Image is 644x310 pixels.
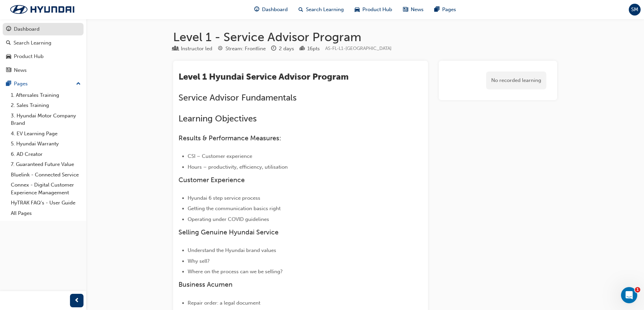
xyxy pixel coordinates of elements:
[188,300,260,306] span: Repair order: a legal document
[178,176,245,184] span: Customer Experience
[355,5,360,14] span: car-icon
[325,46,391,51] span: Learning resource code
[299,5,303,14] span: search-icon
[3,64,84,77] a: News
[429,3,461,17] a: pages-iconPages
[8,208,84,219] a: All Pages
[6,40,11,46] span: search-icon
[173,46,178,52] span: learningResourceType_INSTRUCTOR_LED-icon
[306,6,344,13] span: Search Learning
[271,45,294,53] div: Duration
[411,6,424,13] span: News
[434,5,439,14] span: pages-icon
[3,50,84,63] a: Product Hub
[8,159,84,170] a: 7. Guaranteed Future Value
[178,72,349,82] span: Level 1 Hyundai Service Advisor Program
[6,67,11,74] span: news-icon
[362,6,392,13] span: Product Hub
[307,45,320,53] div: 16 pts
[178,134,281,142] span: Results & Performance Measures:
[249,3,293,17] a: guage-iconDashboard
[631,6,638,13] span: SM
[8,111,84,129] a: 3. Hyundai Motor Company Brand
[188,247,276,253] span: Understand the Hyundai brand values
[218,46,223,52] span: target-icon
[188,216,269,222] span: Operating under COVID guidelines
[6,26,11,32] span: guage-icon
[271,46,276,52] span: clock-icon
[178,92,296,103] span: Service Advisor Fundamentals
[8,100,84,111] a: 2. Sales Training
[8,170,84,180] a: Bluelink - Connected Service
[8,198,84,208] a: HyTRAK FAQ's - User Guide
[6,81,11,87] span: pages-icon
[262,6,288,13] span: Dashboard
[188,195,260,201] span: Hyundai 6 step service process
[178,228,279,236] span: Selling Genuine Hyundai Service
[6,54,11,60] span: car-icon
[188,164,288,170] span: Hours – productivity, efficiency, utilisation
[442,6,456,13] span: Pages
[76,80,81,88] span: up-icon
[3,2,81,17] img: Trak
[8,149,84,160] a: 6. AD Creator
[279,45,294,53] div: 2 days
[398,3,429,17] a: news-iconNews
[225,45,266,53] div: Stream: Frontline
[218,45,266,53] div: Stream
[14,80,28,88] div: Pages
[181,45,212,53] div: Instructor led
[14,66,27,74] div: News
[14,25,40,33] div: Dashboard
[3,23,84,35] a: Dashboard
[254,5,259,14] span: guage-icon
[3,78,84,90] button: Pages
[403,5,408,14] span: news-icon
[349,3,398,17] a: car-iconProduct Hub
[3,22,84,78] button: DashboardSearch LearningProduct HubNews
[621,287,637,303] iframe: Intercom live chat
[8,90,84,101] a: 1. Aftersales Training
[486,72,546,89] div: No recorded learning
[635,287,640,292] span: 1
[74,297,79,305] span: prev-icon
[629,4,641,16] button: SM
[178,281,233,288] span: Business Acumen
[300,45,320,53] div: Points
[188,258,210,264] span: Why sell?
[8,139,84,149] a: 5. Hyundai Warranty
[188,205,281,212] span: Getting the communication basics right
[14,53,44,60] div: Product Hub
[173,30,557,45] h1: Level 1 - Service Advisor Program
[3,37,84,49] a: Search Learning
[8,180,84,198] a: Connex - Digital Customer Experience Management
[188,153,252,159] span: CSI – Customer experience
[300,46,305,52] span: podium-icon
[173,45,212,53] div: Type
[188,269,283,275] span: Where on the process can we be selling?
[293,3,349,17] a: search-iconSearch Learning
[178,113,257,124] span: Learning Objectives
[14,39,51,47] div: Search Learning
[8,129,84,139] a: 4. EV Learning Page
